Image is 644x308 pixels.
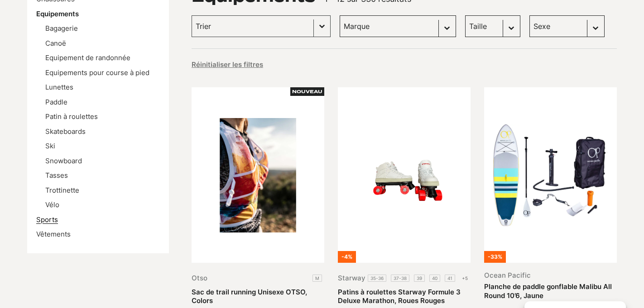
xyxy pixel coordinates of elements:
button: Basculer la liste [314,16,330,37]
button: Réinitialiser les filtres [192,60,263,69]
a: Tasses [45,171,68,180]
a: Vélo [45,200,59,209]
a: Sac de trail running Unisexe OTSO, Colors [192,288,307,305]
a: Sports [36,215,58,224]
a: Equipements [36,9,79,18]
a: Bagagerie [45,24,78,33]
input: Trier [196,20,310,32]
a: Ski [45,142,55,150]
a: Skateboards [45,127,86,136]
a: Equipement de randonnée [45,53,130,62]
a: Patins à roulettes Starway Formule 3 Deluxe Marathon, Roues Rouges [338,288,461,305]
a: Trottinette [45,186,79,194]
a: Planche de paddle gonflable Malibu All Round 10’6, Jaune [484,282,612,300]
a: Patin à roulettes [45,112,98,121]
a: Lunettes [45,83,73,91]
a: Snowboard [45,156,82,165]
a: Equipements pour course à pied [45,68,149,77]
a: Vêtements [36,230,71,238]
a: Paddle [45,98,67,106]
a: Canoë [45,39,66,47]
